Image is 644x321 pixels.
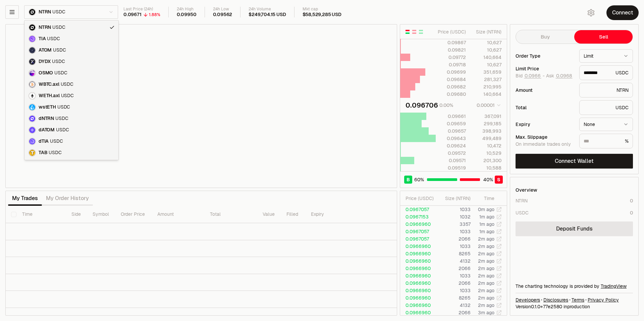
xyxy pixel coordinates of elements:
span: USDC [53,47,66,53]
span: USDC [54,70,67,76]
span: USDC [52,59,65,65]
span: USDC [56,127,69,133]
span: TAB [39,150,47,156]
img: NTRN Logo [29,24,35,30]
span: USDC [52,24,65,30]
img: OSMO Logo [29,70,35,76]
img: WETH.axl Logo [29,93,35,99]
img: TIA Logo [29,36,35,42]
span: USDC [61,93,74,99]
span: USDC [57,104,70,110]
span: ATOM [39,47,52,53]
span: wstETH [39,104,56,110]
img: dTIA Logo [29,138,35,144]
span: dATOM [39,127,55,133]
span: NTRN [39,24,51,30]
span: DYDX [39,59,51,65]
img: ATOM Logo [29,47,35,53]
span: USDC [55,116,68,122]
img: dATOM Logo [29,127,35,133]
span: USDC [47,36,60,42]
img: WBTC.axl Logo [29,81,35,87]
span: USDC [61,81,73,87]
span: dNTRN [39,116,54,122]
img: DYDX Logo [29,59,35,65]
span: dTIA [39,138,49,144]
span: TIA [39,36,46,42]
img: wstETH Logo [29,104,35,110]
img: dNTRN Logo [29,116,35,122]
span: USDC [49,150,61,156]
img: TAB Logo [29,150,35,156]
span: USDC [50,138,63,144]
span: WBTC.axl [39,81,59,87]
span: OSMO [39,70,53,76]
span: WETH.axl [39,93,60,99]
